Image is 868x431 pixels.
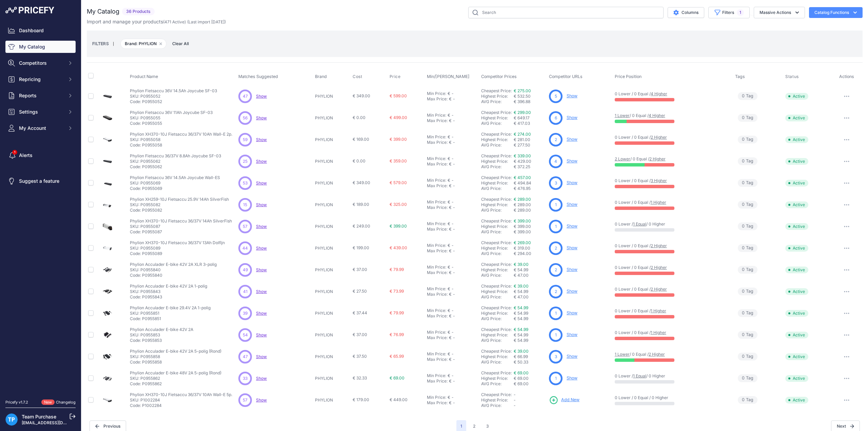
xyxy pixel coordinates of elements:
[130,110,213,115] p: Phylion Fietsaccu 36V 11Ah Joycube SF-03
[514,175,531,180] a: € 457.00
[514,262,529,267] a: € 39.00
[390,202,407,207] span: € 325.00
[130,159,221,164] p: SKU: P0955062
[256,376,267,381] span: Show
[452,227,455,232] div: -
[514,305,528,310] a: € 54.99
[481,197,512,202] a: Cheapest Price:
[256,289,267,294] a: Show
[785,180,808,187] span: Active
[514,370,529,375] a: € 69.00
[427,161,448,167] div: Max Price:
[448,199,450,205] div: €
[353,158,366,163] span: € 0.00
[651,91,667,96] a: 4 Higher
[738,179,757,187] span: Tag
[449,205,452,210] div: €
[555,180,557,186] span: 3
[615,135,728,140] p: 0 Lower / 0 Equal /
[615,200,728,205] p: 0 Lower / 0 Equal /
[427,118,448,123] div: Max Price:
[651,330,666,335] a: 1 Higher
[450,199,454,205] div: -
[481,115,514,121] div: Highest Price:
[256,267,267,272] a: Show
[481,142,514,148] div: AVG Price:
[450,91,454,96] div: -
[514,142,546,148] div: € 277.50
[450,113,454,118] div: -
[514,208,546,213] div: € 289.00
[243,115,248,121] span: 56
[555,202,557,208] span: 1
[256,180,267,185] span: Show
[315,94,350,99] p: PHYLION
[742,115,745,121] span: 0
[651,308,666,313] a: 1 Higher
[5,175,76,187] a: Suggest a feature
[651,200,666,205] a: 1 Higher
[19,76,63,83] span: Repricing
[785,74,800,79] button: Status
[481,202,514,208] div: Highest Price:
[5,106,76,118] button: Settings
[243,202,247,208] span: 15
[481,224,514,229] div: Highest Price:
[315,224,350,229] p: PHYLION
[5,24,76,391] nav: Sidebar
[5,57,76,69] button: Competitors
[481,218,512,223] a: Cheapest Price:
[481,370,512,375] a: Cheapest Price:
[738,136,757,143] span: Tag
[514,159,531,164] span: € 429.00
[164,19,184,24] a: 471 Active
[427,199,446,205] div: Min Price:
[481,110,512,115] a: Cheapest Price:
[452,118,455,123] div: -
[481,180,514,186] div: Highest Price:
[567,375,577,380] a: Show
[427,140,448,145] div: Max Price:
[809,7,863,18] button: Catalog Functions
[92,41,109,46] small: FILTERS
[427,227,448,232] div: Max Price:
[481,121,514,126] div: AVG Price:
[633,221,646,227] a: 1 Equal
[130,208,229,213] p: Code: P0955082
[427,183,448,189] div: Max Price:
[238,74,278,79] span: Matches Suggested
[130,186,220,191] p: Code: P0955069
[481,208,514,213] div: AVG Price:
[839,74,854,79] span: Actions
[514,202,531,207] span: € 289.00
[567,310,577,315] a: Show
[130,132,232,137] p: Phylion XH370-10J Fietsaccu 36/37V 10Ah Wall-E 2p.
[243,137,248,143] span: 59
[452,161,455,167] div: -
[449,227,452,232] div: €
[19,92,63,99] span: Reports
[785,158,808,165] span: Active
[514,110,531,115] a: € 299.00
[450,156,454,161] div: -
[130,164,221,170] p: Code: P0955062
[450,178,454,183] div: -
[353,202,369,207] span: € 189.00
[256,311,267,316] a: Show
[481,240,512,245] a: Cheapest Price:
[514,283,529,289] a: € 39.00
[754,7,805,18] button: Massive Actions
[785,93,808,100] span: Active
[256,202,267,207] span: Show
[567,354,577,359] a: Show
[742,158,745,164] span: 0
[390,93,407,98] span: € 599.00
[651,287,667,292] a: 2 Higher
[5,122,76,134] button: My Account
[130,153,221,159] p: Phylion Fietsaccu 36/37V 8.8Ah Joycube SF-03
[555,115,557,121] span: 6
[742,180,745,186] span: 0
